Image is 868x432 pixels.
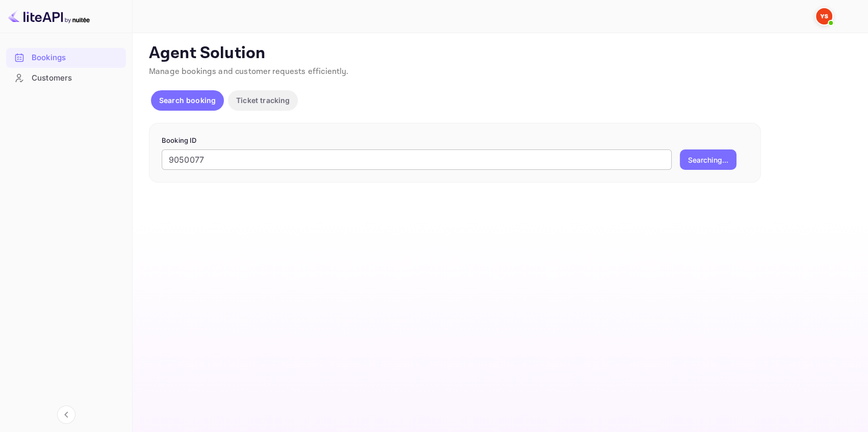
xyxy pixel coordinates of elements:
[8,8,90,24] img: LiteAPI logo
[159,95,216,106] p: Search booking
[6,48,126,68] div: Bookings
[149,66,349,77] span: Manage bookings and customer requests efficiently.
[236,95,290,106] p: Ticket tracking
[816,8,832,24] img: Yandex Support
[6,48,126,67] a: Bookings
[162,136,748,146] p: Booking ID
[32,72,121,84] div: Customers
[32,52,121,64] div: Bookings
[149,43,850,64] p: Agent Solution
[680,149,736,170] button: Searching...
[162,149,672,170] input: Enter Booking ID (e.g., 63782194)
[6,68,126,87] a: Customers
[57,405,75,424] button: Collapse navigation
[6,68,126,88] div: Customers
